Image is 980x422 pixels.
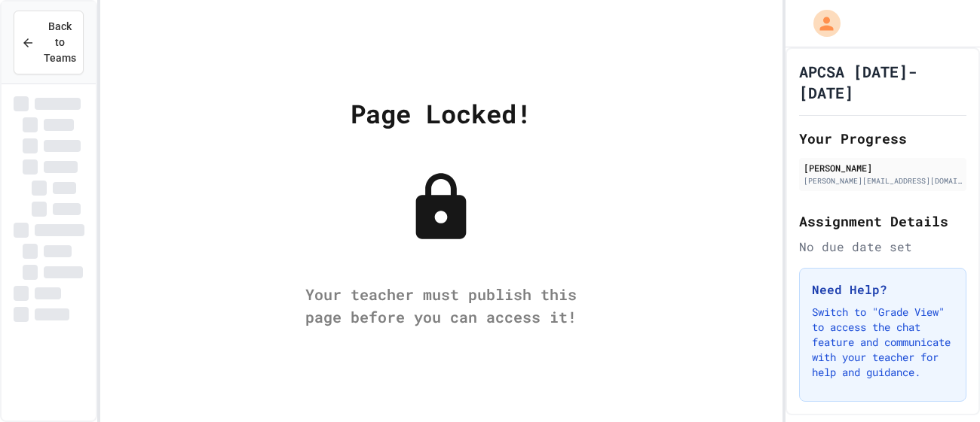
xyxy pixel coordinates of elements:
[799,211,966,232] h2: Assignment Details
[799,128,966,149] h2: Your Progress
[812,305,954,380] p: Switch to "Grade View" to access the chat feature and communicate with your teacher for help and ...
[290,283,592,328] div: Your teacher must publish this page before you can access it!
[812,281,954,299] h3: Need Help?
[44,19,76,66] span: Back to Teams
[804,161,962,175] div: [PERSON_NAME]
[804,175,962,187] div: [PERSON_NAME][EMAIL_ADDRESS][DOMAIN_NAME]
[14,11,84,74] button: Back to Teams
[351,94,531,132] div: Page Locked!
[799,61,966,103] h1: APCSA [DATE]-[DATE]
[798,6,844,41] div: My Account
[799,238,966,256] div: No due date set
